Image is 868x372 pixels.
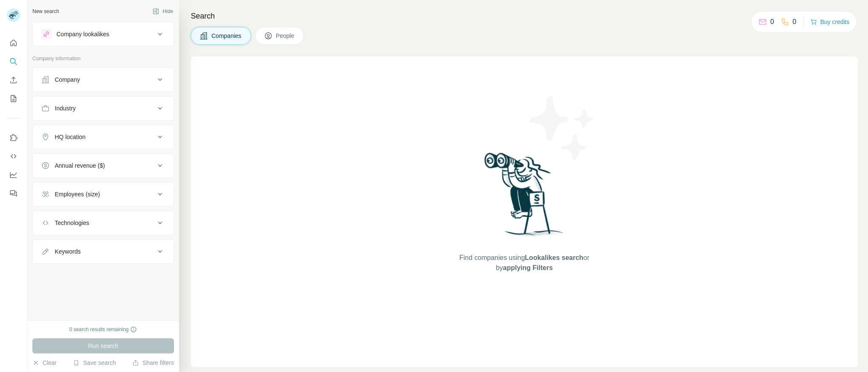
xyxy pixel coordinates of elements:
div: Keywords [55,247,80,256]
button: Search [7,54,20,69]
div: HQ location [55,133,85,141]
span: Companies [211,32,242,40]
button: Buy credits [810,16,849,28]
span: Lookalikes search [525,254,583,261]
span: Find companies using or by [457,253,592,273]
span: applying Filters [503,264,553,271]
p: 0 [770,17,774,27]
button: Hide [147,5,179,18]
button: Use Surfe API [7,149,20,164]
div: Employees (size) [55,190,100,198]
button: Employees (size) [33,184,174,204]
div: 0 search results remaining [69,326,137,333]
img: Surfe Illustration - Stars [524,90,600,166]
button: Industry [33,98,174,118]
button: Share filters [132,359,174,367]
button: Technologies [33,213,174,233]
button: Dashboard [7,167,20,182]
div: Industry [55,104,76,112]
button: Company [33,70,174,90]
div: Company lookalikes [56,30,109,38]
img: Surfe Illustration - Woman searching with binoculars [481,150,568,244]
div: Technologies [55,219,89,227]
div: Annual revenue ($) [55,161,105,170]
p: 0 [793,17,796,27]
button: Clear [32,359,56,367]
button: Use Surfe on LinkedIn [7,130,20,145]
button: HQ location [33,127,174,147]
p: Company information [32,55,174,62]
h4: Search [191,10,858,22]
button: My lists [7,91,20,106]
button: Save search [73,359,116,367]
button: Feedback [7,186,20,201]
button: Quick start [7,35,20,51]
div: New search [32,8,59,15]
button: Annual revenue ($) [33,155,174,176]
button: Enrich CSV [7,72,20,88]
button: Company lookalikes [33,24,174,44]
span: People [276,32,295,40]
button: Keywords [33,241,174,262]
div: Company [55,75,80,84]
